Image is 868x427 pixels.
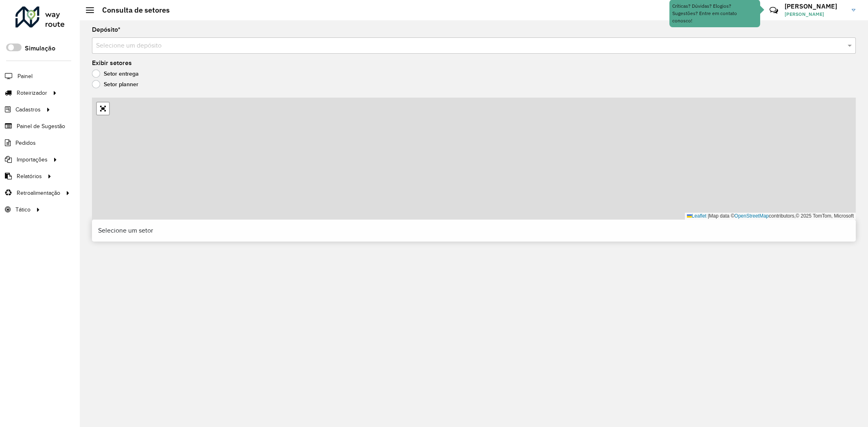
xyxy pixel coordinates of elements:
[97,102,109,115] a: Abrir mapa em tela cheia
[15,105,41,114] span: Cadastros
[17,155,48,164] span: Importações
[17,189,60,197] span: Retroalimentação
[17,122,65,131] span: Painel de Sugestão
[15,205,31,214] span: Tático
[785,11,846,18] span: [PERSON_NAME]
[92,25,120,35] label: Depósito
[765,2,783,19] a: Contato Rápido
[15,139,36,147] span: Pedidos
[92,220,856,242] div: Selecione um setor
[17,72,33,81] span: Painel
[685,213,856,220] div: Map data © contributors,© 2025 TomTom, Microsoft
[25,44,55,53] label: Simulação
[92,70,139,78] label: Setor entrega
[94,6,170,15] h2: Consulta de setores
[17,172,42,181] span: Relatórios
[92,58,132,68] label: Exibir setores
[92,80,138,88] label: Setor planner
[735,213,769,219] a: OpenStreetMap
[687,213,706,219] a: Leaflet
[785,2,846,10] h3: [PERSON_NAME]
[708,213,709,219] span: |
[17,89,47,97] span: Roteirizador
